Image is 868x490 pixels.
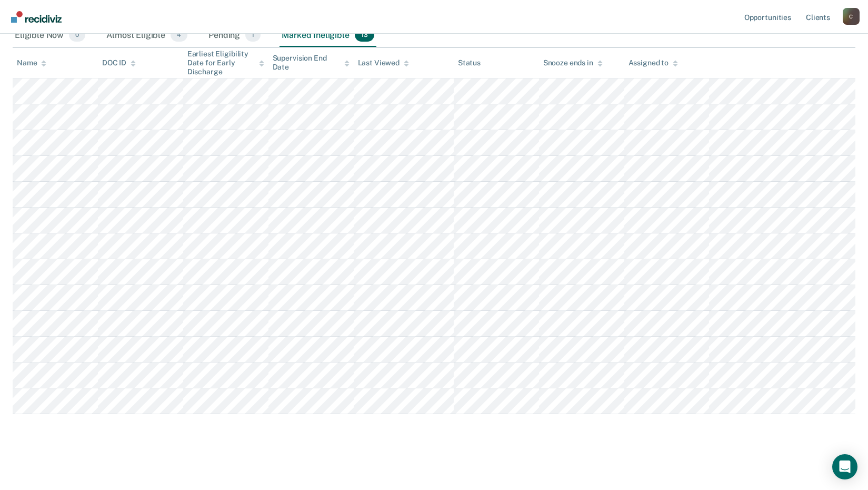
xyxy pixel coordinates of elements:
[13,24,87,47] div: Eligible Now0
[280,24,376,47] div: Marked Ineligible13
[273,54,350,72] div: Supervision End Date
[171,28,187,42] span: 4
[543,58,603,67] div: Snooze ends in
[17,58,46,67] div: Name
[355,28,374,42] span: 13
[69,28,85,42] span: 0
[843,8,860,25] div: C
[628,58,678,67] div: Assigned to
[11,11,62,23] img: Recidiviz
[832,454,857,479] div: Open Intercom Messenger
[104,24,189,47] div: Almost Eligible4
[102,58,136,67] div: DOC ID
[187,50,264,76] div: Earliest Eligibility Date for Early Discharge
[206,24,263,47] div: Pending1
[245,28,261,42] span: 1
[358,58,409,67] div: Last Viewed
[458,58,481,67] div: Status
[843,8,860,25] button: Profile dropdown button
